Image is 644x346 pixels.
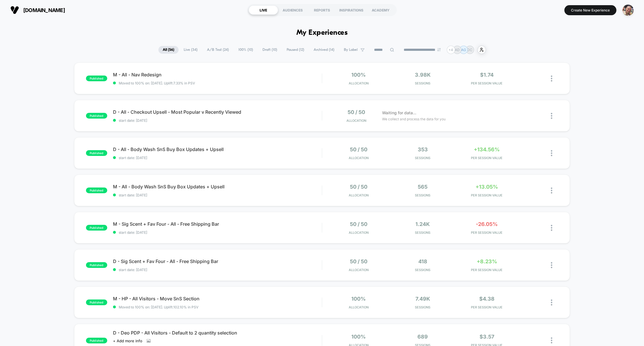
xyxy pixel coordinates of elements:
[113,146,322,152] span: D - All - Body Wash SnS Buy Box Updates + Upsell
[349,268,369,272] span: Allocation
[456,231,517,235] span: PER SESSION VALUE
[113,193,322,197] span: start date: [DATE]
[258,46,281,54] span: Draft ( 10 )
[113,339,142,343] span: + Add more info
[350,184,367,190] span: 50 / 50
[86,338,107,343] span: published
[249,5,278,15] div: LIVE
[346,119,366,123] span: Allocation
[564,5,616,15] button: Create New Experience
[309,46,339,54] span: Archived ( 14 )
[456,81,517,85] span: PER SESSION VALUE
[86,225,107,231] span: published
[10,6,19,14] img: Visually logo
[417,334,428,340] span: 689
[456,156,517,160] span: PER SESSION VALUE
[622,5,634,16] img: ppic
[456,193,517,197] span: PER SESSION VALUE
[349,81,369,85] span: Allocation
[9,5,67,15] button: [DOMAIN_NAME]
[86,299,107,305] span: published
[351,296,366,302] span: 100%
[392,231,453,235] span: Sessions
[551,337,552,343] img: close
[447,46,455,54] div: + 4
[551,299,552,306] img: close
[415,72,431,78] span: 3.98k
[415,221,430,227] span: 1.24k
[113,296,322,301] span: M - HP - All Visitors - Move SnS Section
[366,5,395,15] div: ACADEMY
[337,5,366,15] div: INSPIRATIONS
[551,76,552,82] img: close
[351,72,366,78] span: 100%
[382,116,446,122] span: We collect and process the data for you
[179,46,202,54] span: Live ( 34 )
[119,305,198,309] span: Moved to 100% on: [DATE] . Uplift: 102.10% in PSV
[418,258,427,264] span: 418
[86,262,107,268] span: published
[480,334,494,340] span: $3.57
[203,46,233,54] span: A/B Test ( 24 )
[86,113,107,119] span: published
[158,46,179,54] span: All ( 56 )
[351,334,366,340] span: 100%
[349,231,369,235] span: Allocation
[382,110,416,116] span: Waiting for data...
[234,46,257,54] span: 100% ( 10 )
[86,150,107,156] span: published
[307,5,337,15] div: REPORTS
[392,193,453,197] span: Sessions
[86,76,107,81] span: published
[278,5,307,15] div: AUDIENCES
[113,221,322,227] span: M - Sig Scent + Fav Four - All - Free Shipping Bar
[113,258,322,264] span: D - Sig Scent + Fav Four - All - Free Shipping Bar
[350,258,367,264] span: 50 / 50
[476,184,498,190] span: +13.05%
[282,46,308,54] span: Paused ( 12 )
[418,184,428,190] span: 565
[113,118,322,123] span: start date: [DATE]
[350,221,367,227] span: 50 / 50
[392,268,453,272] span: Sessions
[113,184,322,190] span: M - All - Body Wash SnS Buy Box Updates + Upsell
[392,305,453,309] span: Sessions
[119,81,195,85] span: Moved to 100% on: [DATE] . Uplift: 7.33% in PSV
[113,156,322,160] span: start date: [DATE]
[551,150,552,156] img: close
[437,48,441,51] img: end
[86,188,107,193] span: published
[456,268,517,272] span: PER SESSION VALUE
[392,156,453,160] span: Sessions
[113,109,322,115] span: D - All - Checkout Upsell - Most Popular v Recently Viewed
[348,109,365,115] span: 50 / 50
[456,305,517,309] span: PER SESSION VALUE
[418,146,428,152] span: 353
[476,221,498,227] span: -26.05%
[415,296,430,302] span: 7.49k
[480,72,494,78] span: $1.74
[477,258,497,264] span: +8.23%
[474,146,500,152] span: +134.56%
[23,7,65,13] span: [DOMAIN_NAME]
[296,29,348,37] h1: My Experiences
[551,262,552,268] img: close
[349,305,369,309] span: Allocation
[455,48,460,52] p: AD
[349,156,369,160] span: Allocation
[113,268,322,272] span: start date: [DATE]
[551,113,552,119] img: close
[467,48,472,52] p: DC
[621,4,635,16] button: ppic
[551,188,552,194] img: close
[349,193,369,197] span: Allocation
[551,225,552,231] img: close
[113,230,322,235] span: start date: [DATE]
[113,72,322,78] span: M - All - Nav Redesign
[350,146,367,152] span: 50 / 50
[344,48,358,52] span: By Label
[461,48,466,52] p: AG
[479,296,494,302] span: $4.38
[392,81,453,85] span: Sessions
[113,330,322,336] span: D - Deo PDP - All Visitors - Default to 2 quantity selection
